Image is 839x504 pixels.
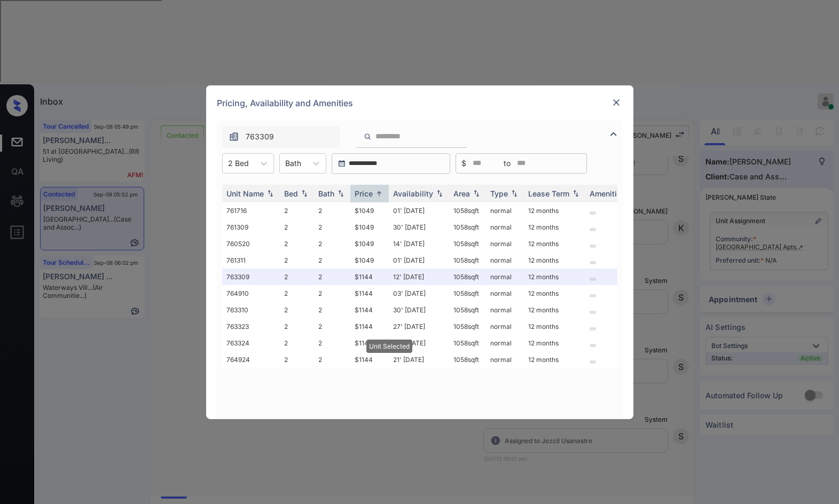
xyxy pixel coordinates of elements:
td: $1049 [350,235,389,252]
td: $1049 [350,202,389,219]
div: Bath [318,189,334,198]
td: 1058 sqft [449,302,486,318]
td: 12 months [524,235,585,252]
td: 763309 [222,269,280,285]
td: 12 months [524,351,585,368]
td: normal [486,302,524,318]
td: 764924 [222,351,280,368]
td: 1058 sqft [449,318,486,335]
td: 12 months [524,318,585,335]
td: 2 [280,252,314,269]
td: $1144 [350,285,389,302]
span: to [504,157,511,169]
td: 12 months [524,252,585,269]
td: 2 [280,351,314,368]
td: normal [486,219,524,235]
td: 12 months [524,335,585,351]
img: sorting [434,190,445,197]
td: 1058 sqft [449,202,486,219]
td: 2 [314,351,350,368]
td: 760520 [222,235,280,252]
div: Availability [393,189,433,198]
td: 2 [314,285,350,302]
img: icon-zuma [229,131,239,142]
td: 2 [280,318,314,335]
img: sorting [509,190,520,197]
td: 14' [DATE] [389,235,449,252]
td: $1144 [350,335,389,351]
img: sorting [374,190,385,198]
td: 763323 [222,318,280,335]
img: sorting [570,190,581,197]
td: $1144 [350,269,389,285]
td: 2 [280,202,314,219]
td: 761309 [222,219,280,235]
td: 12 months [524,285,585,302]
img: sorting [471,190,482,197]
td: 03' [DATE] [389,285,449,302]
td: $1049 [350,219,389,235]
td: 1058 sqft [449,335,486,351]
div: Lease Term [528,189,569,198]
td: 2 [314,335,350,351]
td: 27' [DATE] [389,318,449,335]
img: sorting [335,190,346,197]
div: Unit Name [226,189,264,198]
td: 2 [314,318,350,335]
td: normal [486,351,524,368]
td: 1058 sqft [449,219,486,235]
td: 01' [DATE] [389,252,449,269]
span: $ [461,157,466,169]
td: 09' [DATE] [389,335,449,351]
td: 12' [DATE] [389,269,449,285]
td: 2 [280,285,314,302]
td: 1058 sqft [449,285,486,302]
td: $1144 [350,351,389,368]
td: $1144 [350,318,389,335]
td: normal [486,335,524,351]
td: 1058 sqft [449,269,486,285]
td: 30' [DATE] [389,219,449,235]
td: 764910 [222,285,280,302]
td: 12 months [524,302,585,318]
td: 12 months [524,219,585,235]
td: 2 [314,302,350,318]
td: 12 months [524,202,585,219]
img: close [611,97,622,108]
td: $1049 [350,252,389,269]
div: Amenities [590,189,625,198]
td: 2 [314,252,350,269]
td: 2 [314,235,350,252]
td: 2 [314,219,350,235]
img: sorting [299,190,310,197]
td: 761716 [222,202,280,219]
td: 01' [DATE] [389,202,449,219]
img: sorting [265,190,276,197]
td: 30' [DATE] [389,302,449,318]
td: 2 [280,269,314,285]
td: 2 [280,335,314,351]
td: 1058 sqft [449,252,486,269]
img: icon-zuma [607,128,620,140]
td: normal [486,252,524,269]
td: 2 [314,202,350,219]
td: 1058 sqft [449,235,486,252]
div: Area [453,189,470,198]
td: 1058 sqft [449,351,486,368]
div: Price [355,189,373,198]
td: normal [486,285,524,302]
td: normal [486,202,524,219]
div: Bed [284,189,298,198]
td: 2 [314,269,350,285]
td: normal [486,235,524,252]
span: 763309 [246,131,274,143]
td: 2 [280,302,314,318]
td: 763310 [222,302,280,318]
td: 2 [280,235,314,252]
div: Type [490,189,508,198]
div: Pricing, Availability and Amenities [206,85,633,121]
td: 12 months [524,269,585,285]
img: icon-zuma [364,132,372,141]
td: normal [486,269,524,285]
td: 761311 [222,252,280,269]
